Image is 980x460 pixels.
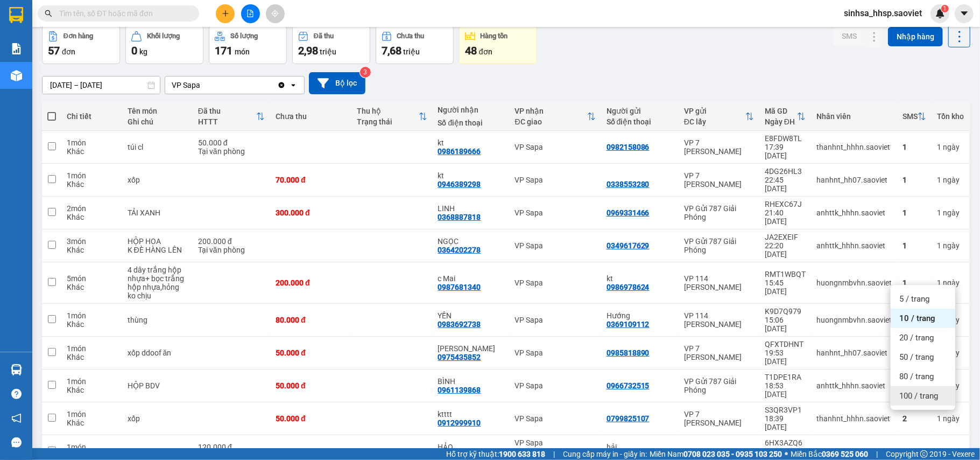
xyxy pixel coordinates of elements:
button: Hàng tồn48đơn [459,25,537,64]
div: RMT1WBQT [765,270,806,278]
div: kt [607,274,673,283]
div: 22:20 [DATE] [765,241,806,259]
div: 22:45 [DATE] [765,176,806,193]
div: Người gửi [607,107,673,115]
span: ⚪️ [785,452,788,456]
div: 2 [903,414,926,423]
div: Trạng thái [357,117,419,126]
span: 50 / trang [899,352,934,363]
input: Select a date range. [43,76,160,94]
span: Cung cấp máy in - giấy in: [563,448,647,460]
div: 1 [937,208,964,217]
div: 0982158086 [607,143,650,151]
div: YẾN [438,311,504,320]
div: 1 [937,241,964,250]
div: 1 [937,414,964,423]
div: 0986978624 [607,283,650,291]
div: Chung [438,344,504,353]
div: 6HX3AZQ6 [765,438,806,447]
div: 0 [903,447,926,456]
div: 0364202278 [438,246,481,254]
div: Người nhận [438,106,504,114]
sup: 1 [941,5,949,12]
span: đơn [479,47,492,56]
div: xốp [128,176,187,184]
button: file-add [241,4,260,23]
span: search [45,10,52,17]
div: HTTT [198,117,256,126]
div: hộp nhựa,hỏng ko chịu [128,283,187,300]
div: 1 món [67,443,117,451]
div: 15:45 [DATE] [765,278,806,296]
span: caret-down [960,9,969,18]
div: anhttk_hhhn.saoviet [816,381,892,390]
div: K ĐÈ HÀNG LÊN [128,246,187,254]
div: 0987681340 [438,283,481,291]
div: Khác [67,246,117,254]
div: Khối lượng [147,32,180,40]
button: Đơn hàng57đơn [42,25,120,64]
div: 5 món [67,274,117,283]
div: Hướng [607,311,673,320]
span: đơn [62,47,75,56]
div: VP gửi [684,107,745,115]
div: Thu hộ [357,107,419,115]
div: ĐC giao [515,117,587,126]
div: 200.000 đ [276,278,346,287]
div: VP 7 [PERSON_NAME] [684,410,754,427]
div: VP Sapa [515,414,596,423]
div: Số điện thoại [438,119,504,127]
div: 1 món [67,344,117,353]
div: 1 [903,176,926,184]
span: 80 / trang [899,371,934,382]
img: warehouse-icon [11,364,22,375]
th: Toggle SortBy [897,102,932,131]
svg: open [289,81,298,89]
div: Tại văn phòng [198,147,265,156]
span: ngày [943,447,960,456]
div: 21:40 [DATE] [765,208,806,226]
div: 300.000 đ [276,208,346,217]
div: VP 7 [PERSON_NAME] [684,138,754,156]
ul: Menu [891,285,955,410]
div: Khác [67,213,117,221]
div: 0986189666 [438,147,481,156]
div: VP 7 [PERSON_NAME] [684,171,754,189]
div: 0369109112 [607,320,650,329]
div: Mã GD [765,107,797,115]
div: Đã thu [314,32,334,40]
span: 48 [465,44,477,57]
div: VP Gửi 787 Giải Phóng [684,377,754,394]
div: Khác [67,353,117,361]
th: Toggle SortBy [510,102,601,131]
div: 0969331466 [607,208,650,217]
div: hanhnt_hh07.saoviet [816,176,892,184]
button: plus [216,4,235,23]
div: 50.000 đ [276,414,346,423]
span: 10 / trang [899,313,935,324]
img: solution-icon [11,43,22,54]
div: BÌNH [438,377,504,386]
div: 80.000 đ [276,316,346,324]
span: plus [222,10,229,17]
div: thùng [128,316,187,324]
div: HẢO [438,443,504,451]
div: 1 [903,143,926,151]
span: 2,98 [298,44,318,57]
div: 0912999910 [438,419,481,427]
div: Số lượng [230,32,258,40]
strong: 0708 023 035 - 0935 103 250 [683,450,782,458]
div: TẢI XANH [128,208,187,217]
th: Toggle SortBy [759,102,811,131]
span: Miền Bắc [791,448,868,460]
div: 0985818890 [607,349,650,357]
div: 1 món [67,377,117,386]
span: 57 [48,44,60,57]
span: 0 [131,44,137,57]
div: ĐC lấy [684,117,745,126]
span: sinhsa_hhsp.saoviet [835,6,930,20]
div: hải [607,443,673,451]
div: 50.000 đ [276,381,346,390]
div: K9D7Q979 [765,307,806,316]
div: 0946389298 [438,180,481,189]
